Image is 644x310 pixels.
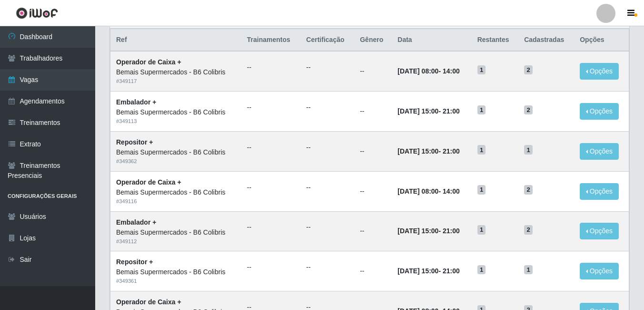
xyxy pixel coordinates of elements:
[397,107,438,115] time: [DATE] 15:00
[116,178,181,186] strong: Operador de Caixa +
[116,227,236,238] div: Bemais Supermercados - B6 Colibris
[477,185,486,195] span: 1
[397,67,438,75] time: [DATE] 08:00
[524,145,533,155] span: 1
[306,143,348,153] ul: --
[116,58,181,66] strong: Operador de Caixa +
[354,211,392,251] td: --
[306,183,348,193] ul: --
[116,107,236,117] div: Bemais Supermercados - B6 Colibris
[354,51,392,91] td: --
[247,222,295,232] ul: --
[477,265,486,275] span: 1
[443,67,460,75] time: 14:00
[472,29,519,52] th: Restantes
[477,145,486,155] span: 1
[241,29,301,52] th: Trainamentos
[397,187,459,195] strong: -
[397,267,459,275] strong: -
[247,103,295,113] ul: --
[397,107,459,115] strong: -
[306,222,348,232] ul: --
[354,131,392,171] td: --
[110,29,241,52] th: Ref
[354,29,392,52] th: Gênero
[247,262,295,272] ul: --
[116,197,236,206] div: # 349116
[300,29,354,52] th: Certificação
[116,138,153,146] strong: Repositor +
[397,227,438,235] time: [DATE] 15:00
[574,29,629,52] th: Opções
[116,98,156,106] strong: Embalador +
[580,63,619,80] button: Opções
[397,187,438,195] time: [DATE] 08:00
[116,157,236,165] div: # 349362
[116,147,236,157] div: Bemais Supermercados - B6 Colibris
[116,67,236,77] div: Bemais Supermercados - B6 Colibris
[443,267,460,275] time: 21:00
[247,62,295,72] ul: --
[524,185,533,195] span: 2
[247,143,295,153] ul: --
[477,105,486,115] span: 1
[443,227,460,235] time: 21:00
[116,258,153,266] strong: Repositor +
[397,267,438,275] time: [DATE] 15:00
[354,171,392,211] td: --
[116,277,236,285] div: # 349361
[580,223,619,239] button: Opções
[524,65,533,75] span: 2
[354,251,392,291] td: --
[397,67,459,75] strong: -
[524,225,533,235] span: 2
[580,183,619,200] button: Opções
[16,7,58,19] img: CoreUI Logo
[354,92,392,132] td: --
[524,265,533,275] span: 1
[392,29,471,52] th: Data
[443,187,460,195] time: 14:00
[247,183,295,193] ul: --
[580,143,619,160] button: Opções
[116,77,236,85] div: # 349117
[397,227,459,235] strong: -
[306,103,348,113] ul: --
[443,147,460,155] time: 21:00
[116,267,236,277] div: Bemais Supermercados - B6 Colibris
[116,298,181,306] strong: Operador de Caixa +
[397,147,438,155] time: [DATE] 15:00
[580,103,619,120] button: Opções
[116,238,236,246] div: # 349112
[306,262,348,272] ul: --
[518,29,574,52] th: Cadastradas
[580,263,619,279] button: Opções
[397,147,459,155] strong: -
[116,218,156,226] strong: Embalador +
[116,117,236,125] div: # 349113
[306,62,348,72] ul: --
[477,225,486,235] span: 1
[524,105,533,115] span: 2
[443,107,460,115] time: 21:00
[116,187,236,197] div: Bemais Supermercados - B6 Colibris
[477,65,486,75] span: 1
